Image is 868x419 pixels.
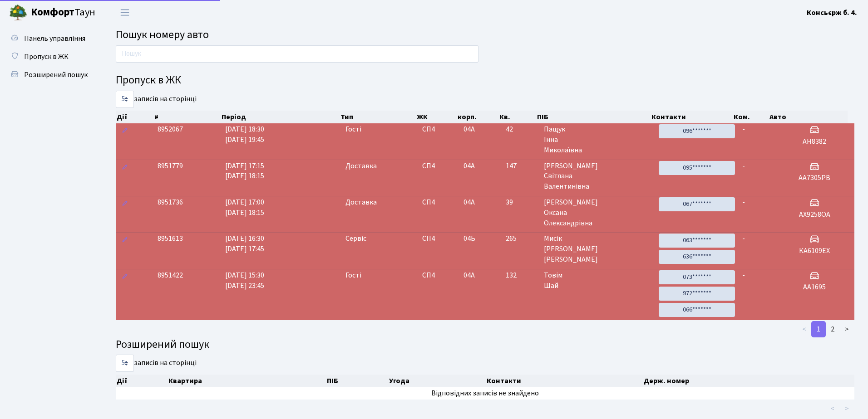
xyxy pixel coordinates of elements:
[742,161,745,171] span: -
[116,27,209,43] span: Пошук номеру авто
[225,197,264,218] span: [DATE] 17:00 [DATE] 18:15
[5,29,95,48] a: Панель управління
[506,124,536,135] span: 42
[119,270,130,284] a: Редагувати
[811,321,826,337] a: 1
[506,234,536,244] span: 265
[506,270,536,281] span: 132
[345,234,366,244] span: Сервіс
[486,375,642,387] th: Контакти
[116,111,153,123] th: Дії
[31,5,74,19] b: Комфорт
[345,197,377,208] span: Доставка
[225,234,264,254] span: [DATE] 16:30 [DATE] 17:45
[464,161,475,171] span: 04А
[416,111,457,123] th: ЖК
[506,161,536,171] span: 147
[5,66,95,84] a: Розширений пошук
[839,321,854,337] a: >
[119,197,130,211] a: Редагувати
[544,197,652,229] span: [PERSON_NAME] Оксана Олександрівна
[422,161,456,171] span: СП4
[769,111,848,123] th: Авто
[807,7,857,18] a: Консьєрж б. 4.
[119,161,130,175] a: Редагувати
[225,161,264,181] span: [DATE] 17:15 [DATE] 18:15
[778,137,851,146] h5: АН8382
[544,124,652,156] span: Пащук Інна Миколаївна
[5,48,95,66] a: Пропуск в ЖК
[422,124,456,135] span: СП4
[116,74,854,87] h4: Пропуск в ЖК
[742,197,745,207] span: -
[536,111,651,123] th: ПІБ
[24,52,69,62] span: Пропуск в ЖК
[544,270,652,291] span: Товім Шай
[225,270,264,291] span: [DATE] 15:30 [DATE] 23:45
[825,321,840,337] a: 2
[457,111,498,123] th: корп.
[733,111,769,123] th: Ком.
[778,174,851,182] h5: AA7305PB
[158,270,183,280] span: 8951422
[158,197,183,207] span: 8951736
[221,111,340,123] th: Період
[340,111,416,123] th: Тип
[158,234,183,244] span: 8951613
[544,161,652,192] span: [PERSON_NAME] Світлана Валентинівна
[168,375,326,387] th: Квартира
[422,270,456,281] span: СП4
[116,355,134,372] select: записів на сторінці
[464,124,475,134] span: 04А
[9,4,27,22] img: logo.png
[119,234,130,248] a: Редагувати
[116,387,854,400] td: Відповідних записів не знайдено
[651,111,733,123] th: Контакти
[544,234,652,265] span: Мисік [PERSON_NAME] [PERSON_NAME]
[778,210,851,219] h5: AX9258OA
[326,375,388,387] th: ПІБ
[225,124,264,145] span: [DATE] 18:30 [DATE] 19:45
[742,124,745,134] span: -
[506,197,536,208] span: 39
[24,70,88,80] span: Розширений пошук
[158,161,183,171] span: 8951779
[345,124,361,135] span: Гості
[464,197,475,207] span: 04А
[464,270,475,280] span: 04А
[116,91,134,108] select: записів на сторінці
[778,283,851,292] h5: АА1695
[778,247,851,255] h5: КА6109ЕХ
[153,111,221,123] th: #
[113,5,136,20] button: Переключити навігацію
[116,45,478,63] input: Пошук
[742,270,745,280] span: -
[119,124,130,138] a: Редагувати
[742,234,745,244] span: -
[643,375,854,387] th: Держ. номер
[422,197,456,208] span: СП4
[422,234,456,244] span: СП4
[464,234,475,244] span: 04Б
[116,375,168,387] th: Дії
[116,338,854,351] h4: Розширений пошук
[388,375,486,387] th: Угода
[345,270,361,281] span: Гості
[24,34,85,44] span: Панель управління
[116,91,197,108] label: записів на сторінці
[498,111,536,123] th: Кв.
[116,355,197,372] label: записів на сторінці
[345,161,377,171] span: Доставка
[158,124,183,134] span: 8952067
[31,5,95,20] span: Таун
